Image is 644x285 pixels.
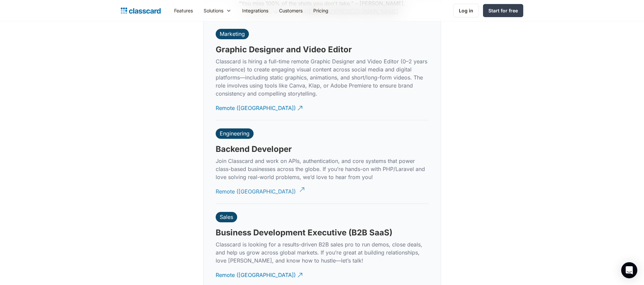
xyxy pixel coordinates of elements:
[216,99,304,117] a: Remote ([GEOGRAPHIC_DATA])
[274,3,308,18] a: Customers
[216,144,292,154] h3: Backend Developer
[621,262,637,278] div: Open Intercom Messenger
[216,240,429,265] p: Classcard is looking for a results-driven B2B sales pro to run demos, close deals, and help us gr...
[220,130,250,137] div: Engineering
[198,3,237,18] div: Solutions
[216,228,392,238] h3: Business Development Executive (B2B SaaS)
[459,7,473,14] div: Log in
[216,266,296,279] div: Remote ([GEOGRAPHIC_DATA])
[216,99,296,112] div: Remote ([GEOGRAPHIC_DATA])
[453,4,479,17] a: Log in
[216,182,304,201] a: Remote ([GEOGRAPHIC_DATA])
[220,31,245,37] div: Marketing
[237,3,274,18] a: Integrations
[216,45,352,55] h3: Graphic Designer and Video Editor
[483,4,523,17] a: Start for free
[488,7,518,14] div: Start for free
[308,3,334,18] a: Pricing
[169,3,198,18] a: Features
[216,266,304,284] a: Remote ([GEOGRAPHIC_DATA])
[204,7,223,14] div: Solutions
[121,6,161,15] a: home
[216,57,429,98] p: Classcard is hiring a full-time remote Graphic Designer and Video Editor (0–2 years experience) t...
[216,157,429,181] p: Join Classcard and work on APIs, authentication, and core systems that power class-based business...
[220,214,233,220] div: Sales
[216,182,296,195] div: Remote ([GEOGRAPHIC_DATA])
